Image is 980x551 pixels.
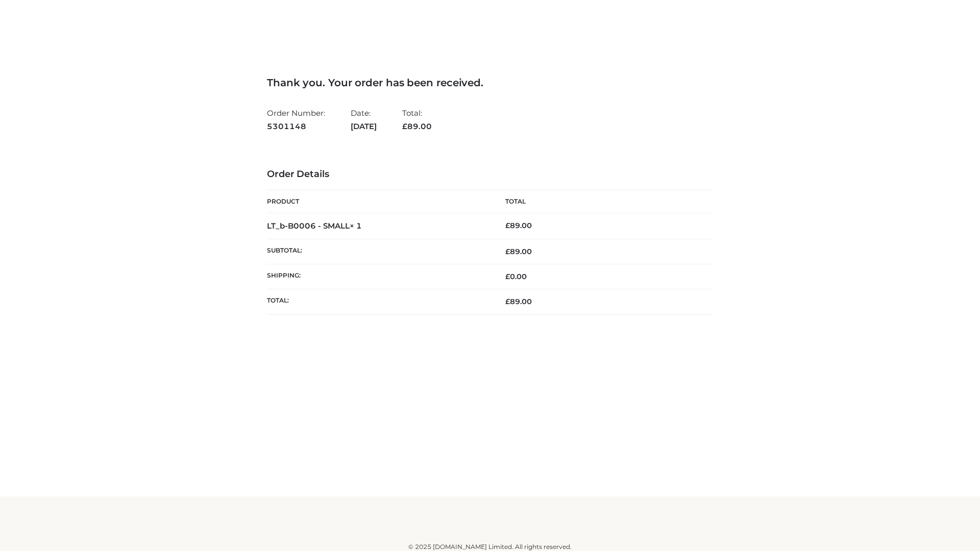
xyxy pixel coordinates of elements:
[267,104,325,135] li: Order Number:
[505,297,510,306] span: £
[267,169,713,180] h3: Order Details
[505,221,510,230] span: £
[351,120,377,133] strong: [DATE]
[505,221,532,230] bdi: 89.00
[267,120,325,133] strong: 5301148
[351,104,377,135] li: Date:
[505,247,532,256] span: 89.00
[490,190,713,213] th: Total
[505,272,510,281] span: £
[350,221,362,231] strong: × 1
[505,247,510,256] span: £
[505,297,532,306] span: 89.00
[505,272,527,281] bdi: 0.00
[267,221,362,231] strong: LT_b-B0006 - SMALL
[267,190,490,213] th: Product
[267,77,713,89] h3: Thank you. Your order has been received.
[402,104,432,135] li: Total:
[267,289,490,314] th: Total:
[402,121,407,131] span: £
[402,121,432,131] span: 89.00
[267,264,490,289] th: Shipping:
[267,239,490,264] th: Subtotal:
